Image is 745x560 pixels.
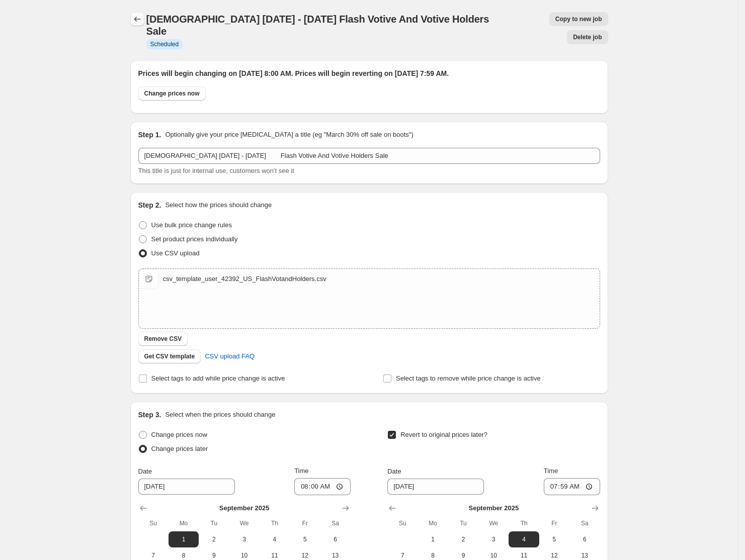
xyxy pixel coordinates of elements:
button: Wednesday September 3 2025 [478,531,509,547]
button: Get CSV template [138,349,201,363]
button: Remove CSV [138,332,188,346]
button: Friday September 5 2025 [539,531,569,547]
span: Th [513,519,535,527]
span: 4 [264,535,286,543]
span: 12 [543,551,565,559]
th: Monday [418,515,448,531]
span: Fr [543,519,565,527]
button: Friday September 5 2025 [290,531,320,547]
th: Sunday [387,515,418,531]
input: 12:00 [544,478,600,495]
span: 11 [513,551,535,559]
span: Sa [573,519,596,527]
button: Saturday September 6 2025 [569,531,600,547]
span: Su [391,519,413,527]
h2: Step 3. [138,410,161,420]
span: 1 [422,535,444,543]
span: Change prices now [151,431,207,438]
button: Wednesday September 3 2025 [229,531,259,547]
button: Show previous month, August 2025 [385,501,399,515]
span: Scheduled [150,40,179,48]
button: Delete job [567,30,608,44]
button: Copy to new job [549,12,608,26]
span: Use bulk price change rules [151,221,232,229]
span: 4 [513,535,535,543]
span: Select tags to add while price change is active [151,375,285,382]
span: CSV upload FAQ [205,351,255,361]
span: Select tags to remove while price change is active [396,375,541,382]
span: 13 [573,551,596,559]
input: 30% off holiday sale [138,148,600,164]
span: 3 [482,535,505,543]
button: Monday September 1 2025 [418,531,448,547]
th: Friday [290,515,320,531]
button: Show previous month, August 2025 [136,501,150,515]
button: Saturday September 6 2025 [320,531,350,547]
button: Monday September 1 2025 [169,531,199,547]
span: [DEMOGRAPHIC_DATA] [DATE] - [DATE] Flash Votive And Votive Holders Sale [146,14,489,37]
span: Date [138,468,152,475]
span: Delete job [573,33,602,41]
th: Tuesday [448,515,478,531]
button: Thursday September 4 2025 [260,531,290,547]
th: Saturday [320,515,350,531]
th: Tuesday [199,515,229,531]
th: Saturday [569,515,600,531]
span: Fr [294,519,316,527]
th: Sunday [138,515,169,531]
span: We [482,519,505,527]
span: 1 [173,535,195,543]
span: Revert to original prices later? [400,431,487,438]
th: Wednesday [478,515,509,531]
input: 8/26/2025 [387,479,484,495]
span: Remove CSV [144,335,182,343]
h2: Step 2. [138,200,161,210]
span: 10 [233,551,255,559]
h2: Prices will begin changing on [DATE] 8:00 AM. Prices will begin reverting on [DATE] 7:59 AM. [138,68,600,78]
span: 11 [264,551,286,559]
span: Time [544,467,558,475]
span: Time [294,467,308,475]
span: 7 [391,551,413,559]
input: 8/26/2025 [138,479,235,495]
span: 2 [452,535,474,543]
span: Tu [452,519,474,527]
span: 5 [543,535,565,543]
span: 6 [573,535,596,543]
span: 7 [142,551,164,559]
span: Set product prices individually [151,235,238,243]
span: We [233,519,255,527]
p: Select how the prices should change [165,200,272,210]
button: Tuesday September 2 2025 [448,531,478,547]
span: Su [142,519,164,527]
a: CSV upload FAQ [199,348,261,364]
span: This title is just for internal use, customers won't see it [138,167,294,174]
span: 9 [452,551,474,559]
span: 12 [294,551,316,559]
span: 10 [482,551,505,559]
button: Show next month, October 2025 [339,501,353,515]
span: 13 [324,551,346,559]
th: Monday [169,515,199,531]
span: Use CSV upload [151,249,200,257]
span: Change prices later [151,445,208,452]
p: Optionally give your price [MEDICAL_DATA] a title (eg "March 30% off sale on boots") [165,130,413,140]
span: Sa [324,519,346,527]
span: Date [387,468,401,475]
button: Change prices now [138,86,206,101]
span: 6 [324,535,346,543]
h2: Step 1. [138,130,161,140]
th: Friday [539,515,569,531]
p: Select when the prices should change [165,410,275,420]
span: Copy to new job [555,15,602,23]
span: 8 [173,551,195,559]
div: csv_template_user_42392_US_FlashVotandHolders.csv [163,274,326,284]
span: Tu [203,519,225,527]
span: 8 [422,551,444,559]
button: Price change jobs [130,12,144,26]
span: 9 [203,551,225,559]
span: 3 [233,535,255,543]
th: Thursday [260,515,290,531]
span: Mo [173,519,195,527]
th: Thursday [509,515,539,531]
